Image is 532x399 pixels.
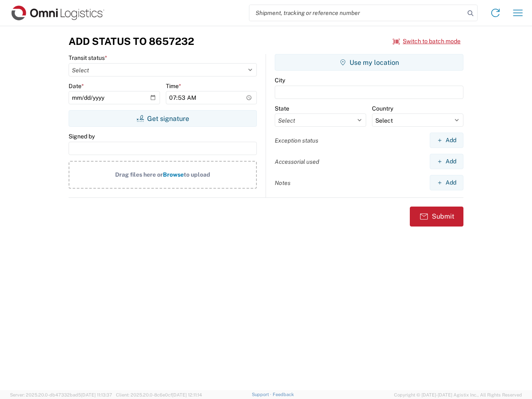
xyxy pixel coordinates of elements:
[69,133,95,140] label: Signed by
[69,110,257,127] button: Get signature
[275,54,463,71] button: Use my location
[166,82,181,90] label: Time
[69,54,107,62] label: Transit status
[10,392,112,397] span: Server: 2025.20.0-db47332bad5
[275,179,291,187] label: Notes
[163,171,184,178] span: Browse
[252,392,273,397] a: Support
[81,392,112,397] span: [DATE] 11:13:37
[275,158,319,165] label: Accessorial used
[69,82,84,90] label: Date
[273,392,294,397] a: Feedback
[275,76,285,84] label: City
[394,391,522,399] span: Copyright © [DATE]-[DATE] Agistix Inc., All Rights Reserved
[430,175,463,190] button: Add
[172,392,202,397] span: [DATE] 12:11:14
[430,133,463,148] button: Add
[249,5,465,21] input: Shipment, tracking or reference number
[430,154,463,169] button: Add
[115,171,163,178] span: Drag files here or
[184,171,210,178] span: to upload
[116,392,202,397] span: Client: 2025.20.0-8c6e0cf
[372,105,393,112] label: Country
[275,105,289,112] label: State
[275,137,318,144] label: Exception status
[393,34,461,48] button: Switch to batch mode
[410,207,463,227] button: Submit
[69,35,194,47] h3: Add Status to 8657232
